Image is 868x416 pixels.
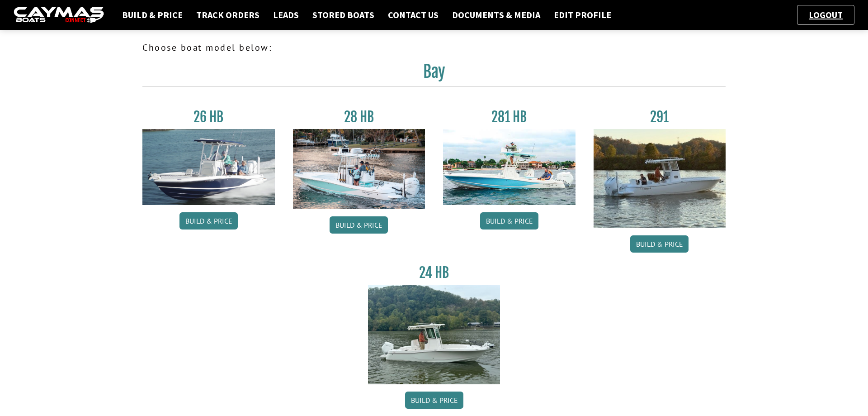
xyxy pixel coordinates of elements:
[594,129,726,228] img: 291_Thumbnail.jpg
[14,7,104,24] img: caymas-dealer-connect-2ed40d3bc7270c1d8d7ffb4b79bf05adc795679939227970def78ec6f6c03838.gif
[480,212,538,230] a: Build & Price
[549,9,616,21] a: Edit Profile
[293,129,425,209] img: 28_hb_thumbnail_for_caymas_connect.jpg
[179,212,238,230] a: Build & Price
[368,285,500,384] img: 24_HB_thumbnail.jpg
[192,9,264,21] a: Track Orders
[142,109,275,125] h3: 26 HB
[368,264,500,281] h3: 24 HB
[142,41,726,54] p: Choose boat model below:
[308,9,379,21] a: Stored Boats
[269,9,303,21] a: Leads
[293,109,425,125] h3: 28 HB
[630,235,689,253] a: Build & Price
[330,216,388,234] a: Build & Price
[448,9,545,21] a: Documents & Media
[443,109,576,125] h3: 281 HB
[443,129,576,205] img: 28-hb-twin.jpg
[118,9,187,21] a: Build & Price
[383,9,443,21] a: Contact Us
[142,62,726,87] h2: Bay
[405,392,463,409] a: Build & Price
[142,129,275,205] img: 26_new_photo_resized.jpg
[594,109,726,125] h3: 291
[804,9,847,20] a: Logout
